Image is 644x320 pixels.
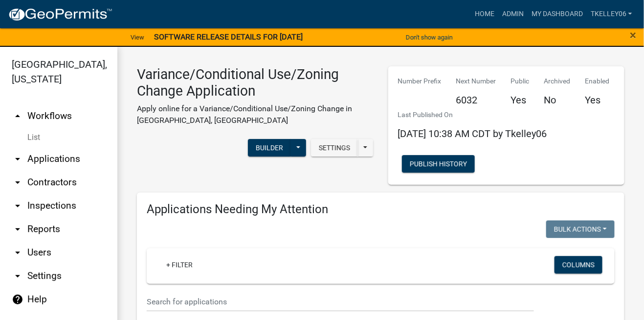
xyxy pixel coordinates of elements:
[154,32,303,41] strong: SOFTWARE RELEASE DETAILS FOR [DATE]
[471,5,498,23] a: Home
[544,94,571,106] h5: No
[402,155,475,173] button: Publish History
[546,220,615,238] button: Bulk Actions
[630,29,637,41] button: Close
[137,103,374,126] p: Apply online for a Variance/Conditional Use/Zoning Change in [GEOGRAPHIC_DATA], [GEOGRAPHIC_DATA]
[511,76,530,86] p: Public
[528,5,587,23] a: My Dashboard
[137,66,374,99] h3: Variance/Conditional Use/Zoning Change Application
[12,110,23,122] i: arrow_drop_up
[585,76,610,86] p: Enabled
[402,160,475,168] wm-modal-confirm: Workflow Publish History
[12,223,23,235] i: arrow_drop_down
[12,294,23,305] i: help
[456,76,496,86] p: Next Number
[12,177,23,188] i: arrow_drop_down
[585,94,610,106] h5: Yes
[158,256,200,274] a: + Filter
[498,5,528,23] a: Admin
[248,139,291,157] button: Builder
[12,270,23,282] i: arrow_drop_down
[398,110,547,120] p: Last Published On
[311,139,358,157] button: Settings
[147,292,534,312] input: Search for applications
[587,5,636,23] a: Tkelley06
[555,256,602,274] button: Columns
[127,29,148,45] a: View
[544,76,571,86] p: Archived
[398,76,442,86] p: Number Prefix
[12,153,23,165] i: arrow_drop_down
[398,128,547,140] span: [DATE] 10:38 AM CDT by Tkelley06
[511,94,530,106] h5: Yes
[12,200,23,212] i: arrow_drop_down
[630,28,637,42] span: ×
[147,202,615,217] h4: Applications Needing My Attention
[456,94,496,106] h5: 6032
[12,247,23,259] i: arrow_drop_down
[402,29,457,45] button: Don't show again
